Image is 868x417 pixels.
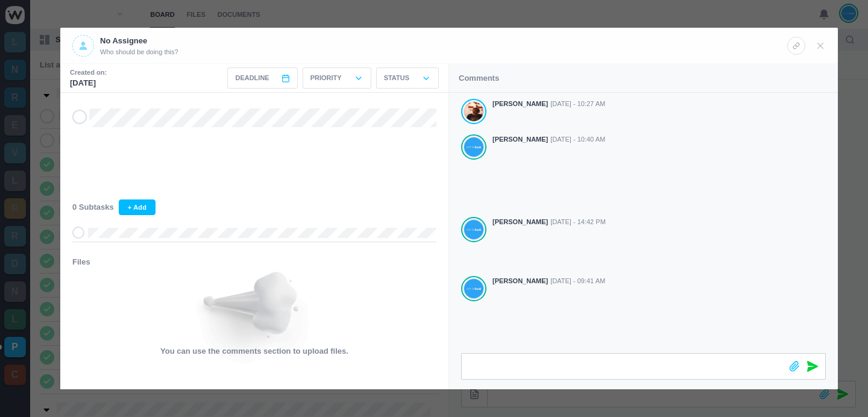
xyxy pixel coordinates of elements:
p: No Assignee [100,35,178,47]
span: Deadline [235,73,269,83]
span: Who should be doing this? [100,47,178,57]
small: Created on: [70,67,107,78]
p: Priority [310,73,342,83]
p: Status [384,73,409,83]
p: [DATE] [70,77,107,89]
p: Comments [459,72,499,84]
